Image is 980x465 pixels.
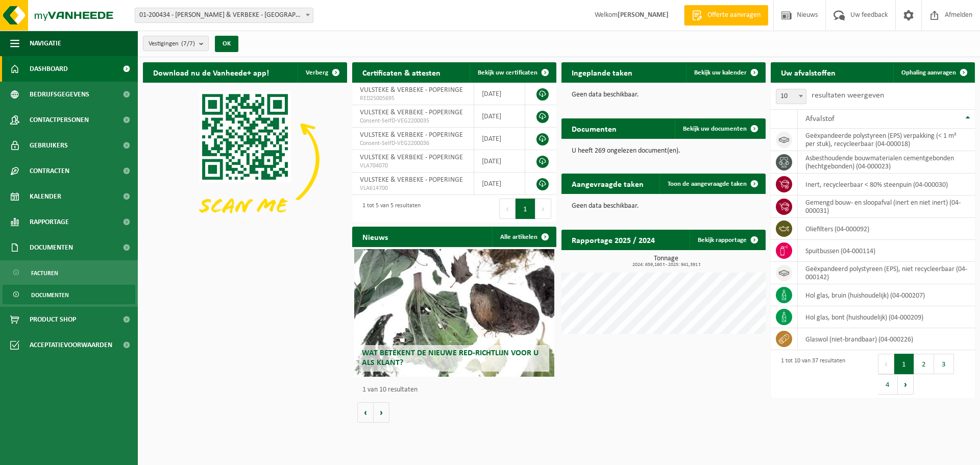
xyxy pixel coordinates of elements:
[572,91,755,99] p: Geen data beschikbaar.
[374,402,389,423] button: Volgende
[618,11,669,19] strong: [PERSON_NAME]
[360,162,466,170] span: VLA704070
[360,94,466,103] span: RED25005695
[298,62,346,83] button: Verberg
[659,174,765,194] a: Toon de aangevraagde taken
[499,199,516,219] button: Previous
[360,139,466,148] span: Consent-SelfD-VEG2200036
[360,154,463,161] span: VULSTEKE & VERBEKE - POPERINGE
[30,56,68,82] span: Dashboard
[572,148,755,155] p: U heeft 269 ongelezen document(en).
[492,227,555,247] a: Alle artikelen
[31,285,69,305] span: Documenten
[561,174,654,193] h2: Aangevraagde taken
[3,285,135,304] a: Documenten
[805,115,835,123] span: Afvalstof
[798,151,975,174] td: asbesthoudende bouwmaterialen cementgebonden (hechtgebonden) (04-000023)
[362,386,551,394] p: 1 van 10 resultaten
[776,89,806,104] span: 10
[798,218,975,240] td: oliefilters (04-000092)
[798,240,975,262] td: spuitbussen (04-000114)
[893,62,974,83] a: Ophaling aanvragen
[474,128,525,150] td: [DATE]
[30,332,112,358] span: Acceptatievoorwaarden
[567,255,766,267] h3: Tonnage
[878,354,894,374] button: Previous
[898,374,914,395] button: Next
[352,62,451,82] h2: Certificaten & attesten
[705,10,763,20] span: Offerte aanvragen
[798,262,975,284] td: geëxpandeerd polystyreen (EPS), niet recycleerbaar (04-000142)
[934,354,954,374] button: 3
[567,262,766,267] span: 2024: 659,160 t - 2025: 941,391 t
[798,306,975,328] td: hol glas, bont (huishoudelijk) (04-000209)
[215,36,238,52] button: OK
[771,62,846,82] h2: Uw afvalstoffen
[914,354,934,374] button: 2
[478,69,537,76] span: Bekijk uw certificaten
[360,109,463,116] span: VULSTEKE & VERBEKE - POPERINGE
[362,349,538,367] span: Wat betekent de nieuwe RED-richtlijn voor u als klant?
[360,117,466,125] span: Consent-SelfD-VEG2200035
[149,36,195,52] span: Vestigingen
[535,199,551,219] button: Next
[812,91,884,100] label: resultaten weergeven
[470,62,555,83] a: Bekijk uw certificaten
[181,40,195,47] count: (7/7)
[31,263,58,283] span: Facturen
[516,199,535,219] button: 1
[30,235,73,260] span: Documenten
[360,184,466,192] span: VLA614700
[3,263,135,282] a: Facturen
[352,227,398,247] h2: Nieuws
[694,69,747,76] span: Bekijk uw kalender
[683,126,747,132] span: Bekijk uw documenten
[357,402,374,423] button: Vorige
[798,174,975,195] td: inert, recycleerbaar < 80% steenpuin (04-000030)
[798,129,975,151] td: geëxpandeerde polystyreen (EPS) verpakking (< 1 m² per stuk), recycleerbaar (04-000018)
[686,62,765,83] a: Bekijk uw kalender
[684,5,768,26] a: Offerte aanvragen
[572,203,755,210] p: Geen data beschikbaar.
[474,173,525,195] td: [DATE]
[901,69,956,76] span: Ophaling aanvragen
[143,83,347,236] img: Download de VHEPlus App
[668,181,747,187] span: Toon de aangevraagde taken
[360,86,463,94] span: VULSTEKE & VERBEKE - POPERINGE
[798,328,975,350] td: glaswol (niet-brandbaar) (04-000226)
[30,133,68,158] span: Gebruikers
[354,249,554,377] a: Wat betekent de nieuwe RED-richtlijn voor u als klant?
[474,150,525,173] td: [DATE]
[30,209,69,235] span: Rapportage
[561,62,643,82] h2: Ingeplande taken
[776,89,806,104] span: 10
[561,230,665,250] h2: Rapportage 2025 / 2024
[30,307,76,332] span: Product Shop
[561,118,627,138] h2: Documenten
[798,195,975,218] td: gemengd bouw- en sloopafval (inert en niet inert) (04-000031)
[357,198,421,220] div: 1 tot 5 van 5 resultaten
[30,107,89,133] span: Contactpersonen
[474,83,525,105] td: [DATE]
[30,184,61,209] span: Kalender
[30,158,69,184] span: Contracten
[143,62,279,82] h2: Download nu de Vanheede+ app!
[30,31,61,56] span: Navigatie
[474,105,525,128] td: [DATE]
[143,36,209,51] button: Vestigingen(7/7)
[878,374,898,395] button: 4
[894,354,914,374] button: 1
[135,8,313,23] span: 01-200434 - VULSTEKE & VERBEKE - POPERINGE
[675,118,765,139] a: Bekijk uw documenten
[690,230,765,250] a: Bekijk rapportage
[135,8,313,22] span: 01-200434 - VULSTEKE & VERBEKE - POPERINGE
[306,69,328,76] span: Verberg
[30,82,89,107] span: Bedrijfsgegevens
[776,353,845,396] div: 1 tot 10 van 37 resultaten
[360,176,463,184] span: VULSTEKE & VERBEKE - POPERINGE
[360,131,463,139] span: VULSTEKE & VERBEKE - POPERINGE
[798,284,975,306] td: hol glas, bruin (huishoudelijk) (04-000207)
